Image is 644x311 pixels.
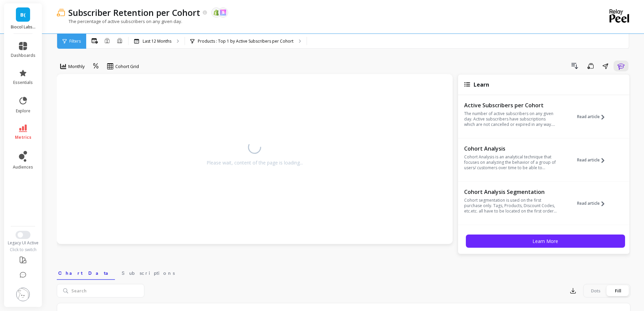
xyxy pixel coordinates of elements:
[464,188,557,195] p: Cohort Analysis Segmentation
[464,102,557,109] p: Active Subscribers per Cohort
[4,247,42,252] div: Click to switch
[585,285,607,296] div: Dots
[57,284,144,297] input: Search
[13,164,33,170] span: audiences
[4,240,42,246] div: Legacy UI Active
[213,9,219,16] img: api.shopify.svg
[13,80,33,85] span: essentials
[57,18,182,24] p: The percentage of active subscribers on any given day.
[220,9,226,16] img: api.skio.svg
[57,8,65,17] img: header icon
[577,114,600,119] span: Read article
[464,111,557,127] p: The number of active subscribers on any given day. Active subscribers have subscriptions which ar...
[532,238,558,244] span: Learn More
[11,24,35,30] p: Biocol Labs (US)
[577,145,610,176] button: Read article
[464,198,557,214] p: Cohort segmentation is used on the first purchase only. Tags, Products, Discount Codes, etc.etc. ...
[207,159,303,166] div: Please wait, content of the page is loading...
[577,157,600,163] span: Read article
[58,270,114,276] span: Chart Data
[198,39,293,44] p: Products : Top 1 by Active Subscribers per Cohort
[68,7,200,18] p: Subscriber Retention per Cohort
[15,135,31,140] span: metrics
[115,63,139,70] span: Cohort Grid
[68,63,85,70] span: Monthly
[143,39,171,44] p: Last 12 Months
[11,53,35,58] span: dashboards
[57,264,630,280] nav: Tabs
[474,81,489,88] span: Learn
[20,11,26,19] span: B(
[16,108,30,114] span: explore
[577,201,600,206] span: Read article
[16,288,30,301] img: profile picture
[466,235,625,248] button: Learn More
[16,231,30,239] button: Switch to New UI
[69,39,81,44] span: Filters
[607,285,629,296] div: Fill
[577,188,610,219] button: Read article
[464,145,557,152] p: Cohort Analysis
[122,270,175,276] span: Subscriptions
[464,154,557,171] p: Cohort Analysis is an analytical technique that focuses on analyzing the behavior of a group of u...
[577,101,610,132] button: Read article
